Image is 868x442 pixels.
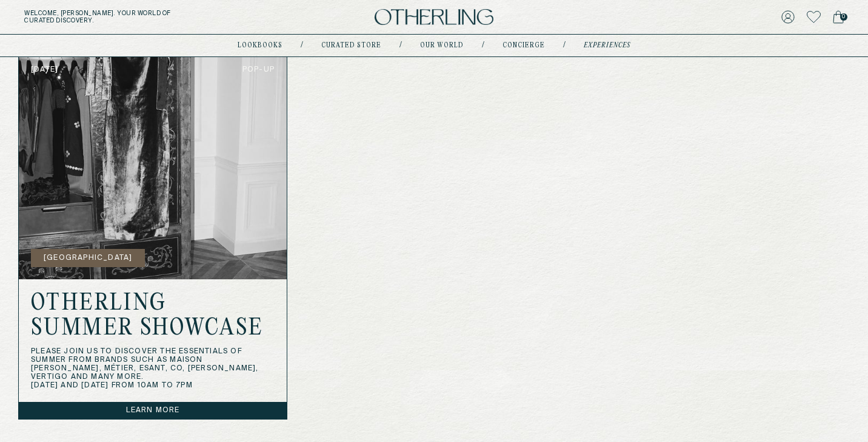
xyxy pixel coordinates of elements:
[31,66,58,74] span: [DATE]
[399,41,402,50] div: /
[238,42,282,49] a: lookbooks
[31,291,275,341] h2: Otherling Summer Showcase
[420,42,464,49] a: Our world
[19,402,287,419] a: Learn more
[833,8,844,25] a: 0
[375,9,493,25] img: logo
[24,10,270,24] h5: Welcome, [PERSON_NAME] . Your world of curated discovery.
[19,53,287,279] img: background
[840,13,847,21] span: 0
[321,42,381,49] a: Curated store
[31,347,275,390] p: Please join us to discover the essentials of summer from brands such as Maison [PERSON_NAME], Mét...
[31,249,145,267] button: [GEOGRAPHIC_DATA]
[563,41,566,50] div: /
[482,41,484,50] div: /
[584,42,630,49] a: experiences
[502,42,545,49] a: concierge
[242,66,275,74] span: pop-up
[301,41,303,50] div: /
